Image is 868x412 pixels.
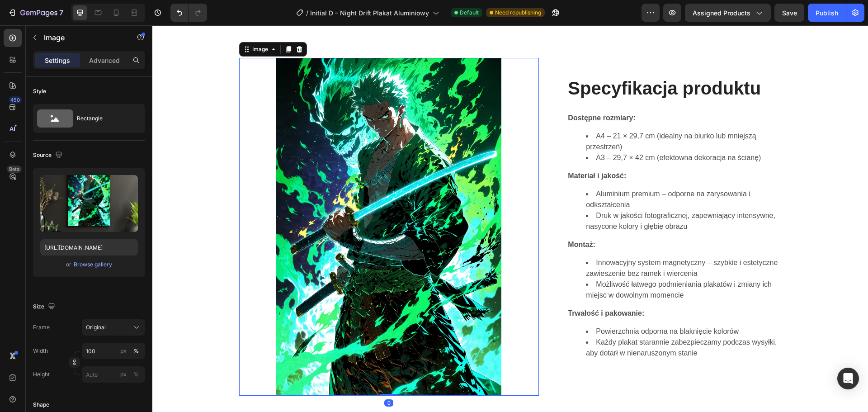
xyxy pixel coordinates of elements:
strong: Materiał i jakość: [415,147,474,154]
button: px [131,346,142,356]
button: px [131,369,142,380]
div: Beta [7,166,22,173]
li: A4 – 21 × 29,7 cm (idealny na biurko lub mniejszą przestrzeń) [434,105,628,127]
p: Advanced [89,56,120,65]
button: 7 [4,4,67,22]
span: Default [460,9,479,17]
button: Assigned Products [685,4,771,22]
p: Settings [45,56,70,65]
span: Need republishing [495,9,541,17]
div: px [120,347,127,355]
div: Publish [816,8,838,18]
span: Assigned Products [693,8,750,18]
iframe: Design area [152,25,868,412]
strong: Dostępne rozmiary: [415,89,483,96]
li: Powierzchnia odporna na blaknięcie kolorów [434,301,628,312]
div: Rectangle [77,108,132,129]
div: Style [33,87,46,95]
button: % [118,369,129,380]
div: Browse gallery [74,260,112,269]
div: 0 [232,374,241,381]
button: Original [82,319,145,336]
img: preview-image [40,175,138,232]
div: Open Intercom Messenger [837,368,859,389]
div: % [133,347,139,355]
h2: Specyfikacja produktu [415,50,629,76]
label: Width [33,347,48,355]
button: Publish [808,4,846,22]
li: Innowacyjny system magnetyczny – szybkie i estetyczne zawieszenie bez ramek i wiercenia [434,232,628,254]
li: Każdy plakat starannie zabezpieczamy podczas wysyłki, aby dotarł w nienaruszonym stanie [434,312,628,333]
span: Save [782,9,797,17]
label: Frame [33,323,50,331]
button: Save [774,4,804,22]
div: % [133,370,139,379]
p: Image [44,32,121,43]
button: % [118,346,129,356]
input: https://example.com/image.jpg [40,239,138,256]
label: Height [33,370,50,379]
div: Source [33,149,64,161]
p: 7 [59,7,63,18]
div: Size [33,301,57,313]
li: Aluminium premium – odporne na zarysowania i odkształcenia [434,163,628,185]
strong: Montaż: [415,215,443,223]
input: px% [82,343,145,359]
span: Original [86,323,106,331]
span: / [306,8,308,18]
div: 450 [9,96,22,104]
li: Druk w jakości fotograficznej, zapewniający intensywne, nasycone kolory i głębię obrazu [434,185,628,207]
span: Initial D – Night Drift Plakat Aluminiowy [310,8,429,18]
div: Undo/Redo [170,4,207,22]
li: Możliwość łatwego podmieniania plakatów i zmiany ich miejsc w dowolnym momencie [434,254,628,275]
input: px% [82,366,145,383]
li: A3 – 29,7 × 42 cm (efektowna dekoracja na ścianę) [434,127,628,138]
span: or [66,259,71,270]
div: px [120,370,127,379]
div: Shape [33,401,49,409]
button: Browse gallery [73,260,113,269]
strong: Trwałość i pakowanie: [415,284,492,292]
